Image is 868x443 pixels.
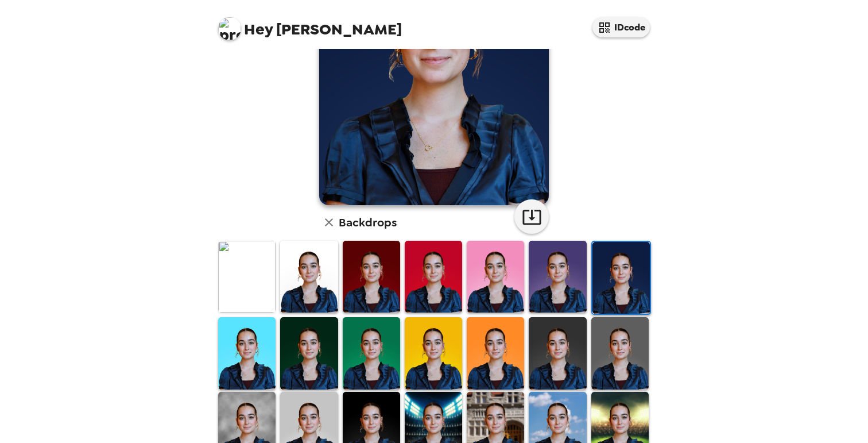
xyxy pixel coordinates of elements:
span: Hey [244,19,273,40]
img: Original [218,241,276,313]
button: IDcode [592,17,650,37]
h6: Backdrops [339,213,397,232]
span: [PERSON_NAME] [218,11,402,37]
img: profile pic [218,17,241,40]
